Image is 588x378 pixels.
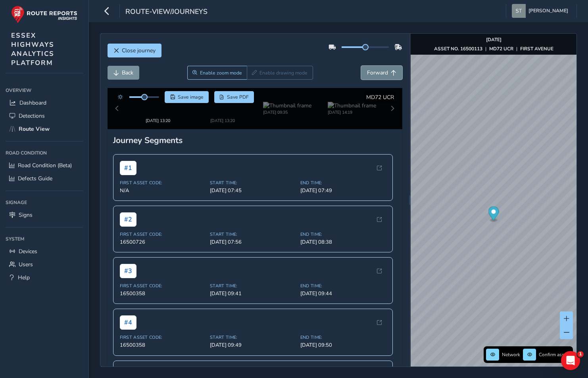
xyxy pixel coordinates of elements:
[434,46,482,52] strong: ASSET NO. 16500113
[6,271,83,284] a: Help
[122,47,156,54] span: Close journey
[300,180,386,187] span: [DATE] 07:49
[520,46,553,52] strong: FIRST AVENUE
[120,231,206,239] span: 16500726
[210,335,296,342] span: [DATE] 09:49
[198,107,247,113] div: [DATE] 13:20
[120,224,206,230] span: First Asset Code:
[120,335,206,342] span: 16500358
[489,46,513,52] strong: MD72 UCR
[6,96,83,109] a: Dashboard
[187,66,247,80] button: Zoom
[19,261,33,268] span: Users
[120,205,136,220] span: # 2
[486,36,502,43] strong: [DATE]
[6,84,83,96] div: Overview
[120,360,136,374] span: # 5
[19,248,37,255] span: Devices
[6,197,83,208] div: Signage
[300,224,386,230] span: End Time:
[120,180,206,187] span: N/A
[6,147,83,159] div: Road Condition
[200,70,242,76] span: Enable zoom mode
[300,231,386,239] span: [DATE] 08:38
[6,233,83,245] div: System
[11,6,77,23] img: rr logo
[434,46,553,52] div: | |
[361,66,402,80] button: Forward
[300,173,386,179] span: End Time:
[539,351,571,358] span: Confirm assets
[328,107,376,113] div: [DATE] 14:19
[577,351,584,357] span: 1
[214,91,254,103] button: PDF
[210,173,296,179] span: Start Time:
[561,351,580,370] iframe: Intercom live chat
[210,180,296,187] span: [DATE] 07:45
[6,208,83,221] a: Signs
[300,283,386,290] span: [DATE] 09:44
[227,94,249,100] span: Save PDF
[178,94,204,100] span: Save image
[512,4,571,18] button: [PERSON_NAME]
[528,4,568,18] span: [PERSON_NAME]
[18,162,72,169] span: Road Condition (Beta)
[134,107,182,113] div: [DATE] 13:20
[19,99,46,107] span: Dashboard
[300,328,386,334] span: End Time:
[6,172,83,185] a: Defects Guide
[512,4,526,18] img: diamond-layout
[18,274,30,281] span: Help
[11,31,54,67] span: ESSEX HIGHWAYS ANALYTICS PLATFORM
[120,283,206,290] span: 16500358
[125,7,208,18] span: route-view/journeys
[367,69,388,76] span: Forward
[120,276,206,282] span: First Asset Code:
[120,154,136,168] span: # 1
[19,112,45,120] span: Detections
[120,328,206,334] span: First Asset Code:
[6,122,83,136] a: Route View
[6,258,83,271] a: Users
[488,206,499,223] div: Map marker
[120,257,136,271] span: # 3
[113,128,397,139] div: Journey Segments
[120,173,206,179] span: First Asset Code:
[210,283,296,290] span: [DATE] 09:41
[108,66,139,80] button: Back
[18,175,52,182] span: Defects Guide
[6,245,83,258] a: Devices
[300,335,386,342] span: [DATE] 09:50
[120,309,136,323] span: # 4
[19,125,50,133] span: Route View
[502,351,520,358] span: Network
[165,91,209,103] button: Save
[6,159,83,172] a: Road Condition (Beta)
[263,100,311,107] img: Thumbnail frame
[210,231,296,239] span: [DATE] 07:56
[328,100,376,107] img: Thumbnail frame
[6,109,83,122] a: Detections
[210,328,296,334] span: Start Time:
[19,211,33,219] span: Signs
[198,100,247,107] img: Thumbnail frame
[134,100,182,107] img: Thumbnail frame
[263,107,311,113] div: [DATE] 09:35
[300,276,386,282] span: End Time:
[210,276,296,282] span: Start Time:
[108,44,161,57] button: Close journey
[366,94,394,101] span: MD72 UCR
[210,224,296,230] span: Start Time:
[122,69,133,76] span: Back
